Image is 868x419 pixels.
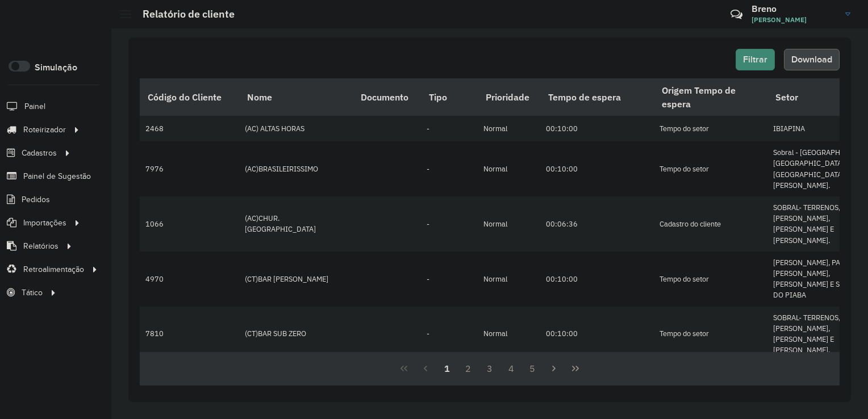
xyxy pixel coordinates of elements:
[540,252,654,307] td: 00:10:00
[421,116,478,141] td: -
[752,15,837,25] span: [PERSON_NAME]
[22,287,43,299] span: Tático
[478,141,540,196] td: Normal
[131,8,235,20] h2: Relatório de cliente
[743,55,767,64] span: Filtrar
[500,358,522,379] button: 4
[478,116,540,141] td: Normal
[654,252,767,307] td: Tempo do setor
[540,116,654,141] td: 00:10:00
[23,124,66,136] span: Roteirizador
[724,2,749,27] a: Contato Rápido
[479,358,500,379] button: 3
[421,307,478,362] td: -
[23,263,84,275] span: Retroalimentação
[540,141,654,196] td: 00:10:00
[239,141,353,196] td: (AC)BRASILEIRISSIMO
[140,141,239,196] td: 7976
[421,196,478,252] td: -
[421,78,478,116] th: Tipo
[421,141,478,196] td: -
[23,240,59,252] span: Relatórios
[654,307,767,362] td: Tempo do setor
[522,358,544,379] button: 5
[540,307,654,362] td: 00:10:00
[421,252,478,307] td: -
[140,196,239,252] td: 1066
[35,61,77,74] label: Simulação
[239,307,353,362] td: (CT)BAR SUB ZERO
[654,116,767,141] td: Tempo do setor
[654,141,767,196] td: Tempo do setor
[543,358,565,379] button: Next Page
[22,147,57,159] span: Cadastros
[736,49,775,70] button: Filtrar
[654,196,767,252] td: Cadastro do cliente
[140,307,239,362] td: 7810
[22,194,50,206] span: Pedidos
[436,358,458,379] button: 1
[478,307,540,362] td: Normal
[23,170,91,182] span: Painel de Sugestão
[478,196,540,252] td: Normal
[478,252,540,307] td: Normal
[540,78,654,116] th: Tempo de espera
[239,252,353,307] td: (CT)BAR [PERSON_NAME]
[752,3,837,14] h3: Breno
[24,100,45,112] span: Painel
[23,217,66,229] span: Importações
[239,196,353,252] td: (AC)CHUR. [GEOGRAPHIC_DATA]
[140,252,239,307] td: 4970
[140,78,239,116] th: Código do Cliente
[565,358,586,379] button: Last Page
[239,116,353,141] td: (AC) ALTAS HORAS
[353,78,421,116] th: Documento
[791,55,832,64] span: Download
[540,196,654,252] td: 00:06:36
[457,358,479,379] button: 2
[239,78,353,116] th: Nome
[478,78,540,116] th: Prioridade
[784,49,840,70] button: Download
[140,116,239,141] td: 2468
[654,78,767,116] th: Origem Tempo de espera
